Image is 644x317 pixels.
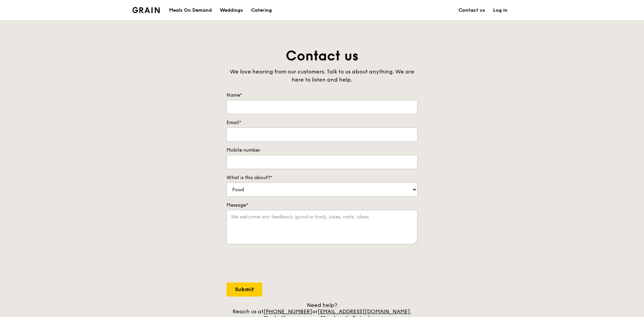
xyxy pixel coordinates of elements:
a: Contact us [454,0,489,20]
div: Meals On Demand [169,0,212,20]
img: Grain [132,7,160,13]
div: We love hearing from our customers. Talk to us about anything. We are here to listen and help. [227,68,417,84]
a: Catering [247,0,276,20]
label: Mobile number [227,147,417,154]
a: [PHONE_NUMBER] [264,308,312,315]
div: Weddings [220,0,243,20]
a: Weddings [216,0,247,20]
a: Log in [489,0,512,20]
label: Name* [227,92,417,99]
label: Message* [227,202,417,209]
a: [EMAIL_ADDRESS][DOMAIN_NAME] [318,308,410,315]
iframe: reCAPTCHA [227,251,329,277]
h1: Contact us [227,47,417,65]
div: Catering [251,0,272,20]
label: Email* [227,119,417,126]
label: What is this about?* [227,174,417,181]
input: Submit [227,282,262,297]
